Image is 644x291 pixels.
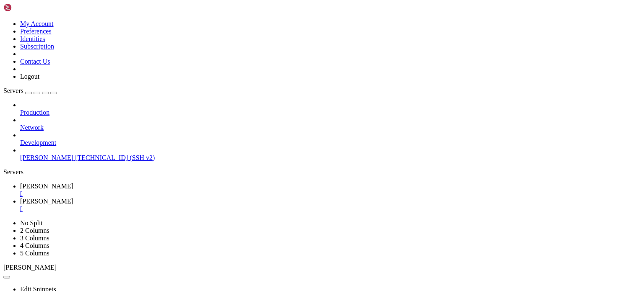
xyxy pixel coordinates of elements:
li: [PERSON_NAME] [TECHNICAL_ID] (SSH v2) [20,147,641,162]
x-row: Last login: [DATE] from [TECHNICAL_ID] [3,147,534,154]
li: Production [20,101,641,116]
a: My Account [20,20,54,27]
a: [PERSON_NAME] [TECHNICAL_ID] (SSH v2) [20,154,641,162]
a:  [20,190,641,198]
span: Network [20,124,44,131]
a: 4 Columns [20,242,49,249]
a: Servers [3,87,57,94]
x-row: New release '24.04.3 LTS' available. [3,41,534,49]
a: 2 Columns [20,227,49,234]
li: Network [20,116,641,131]
a: Subscription [20,43,54,50]
a: No Split [20,219,43,227]
x-row: | |__| (_) | .` | | |/ _ \| _ \ (_) | [3,86,534,94]
x-row: root@vmi2774997:~# [3,154,534,162]
span: [PERSON_NAME] [3,264,57,271]
span: [PERSON_NAME] [20,154,73,161]
a: Network [20,124,641,131]
x-row: This server is hosted by Contabo. If you have any questions or need help, [3,124,534,131]
div: (19, 20) [70,154,74,162]
span: [PERSON_NAME] [20,198,73,205]
span: [TECHNICAL_ID] (SSH v2) [75,154,155,161]
span: Development [20,139,56,146]
x-row: | | / _ \| \| |_ _/ \ | _ )/ _ \ [3,79,534,86]
div: Servers [3,168,641,176]
x-row: / ___/___ _ _ _____ _ ___ ___ [3,71,534,79]
a:  [20,205,641,213]
x-row: * Documentation: [URL][DOMAIN_NAME] [3,18,534,26]
a: Identities [20,35,45,42]
img: Shellngn [3,3,52,12]
a: josh [20,183,641,198]
x-row: Welcome! [3,109,534,116]
x-row: \____\___/|_|\_| |_/_/ \_|___/\___/ [3,94,534,101]
a: 3 Columns [20,234,49,242]
x-row: * Management: [URL][DOMAIN_NAME] [3,26,534,33]
a: Logout [20,73,39,80]
a: 5 Columns [20,250,49,257]
span: Servers [3,87,23,94]
a: Contact Us [20,58,50,65]
a: Development [20,139,641,147]
span: Production [20,109,49,116]
a: Production [20,109,641,116]
x-row: please don't hesitate to contact us at [EMAIL_ADDRESS][DOMAIN_NAME]. [3,131,534,139]
x-row: * Support: [URL][DOMAIN_NAME] [3,33,534,41]
x-row: _____ [3,64,534,71]
div: (0, 1) [3,11,7,18]
a: Preferences [20,28,52,35]
span: [PERSON_NAME] [20,183,73,190]
x-row: Welcome to Ubuntu 22.04.5 LTS (GNU/Linux 5.15.0-25-generic x86_64) [3,3,534,11]
a: josh [20,198,641,213]
x-row: Connecting [TECHNICAL_ID]... [3,3,534,11]
li: Development [20,131,641,147]
x-row: Run 'do-release-upgrade' to upgrade to it. [3,49,534,56]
